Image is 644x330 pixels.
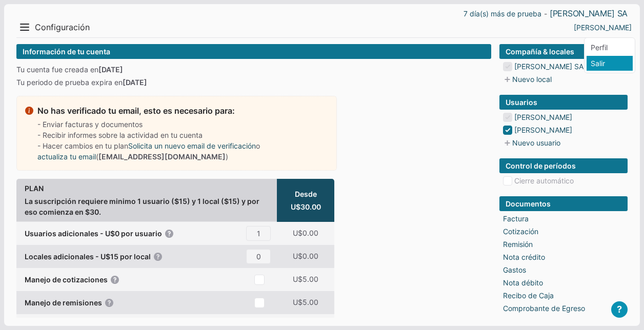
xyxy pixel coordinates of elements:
[110,275,120,285] i: Crea y envía cotizaciones y haz seguimiento hasta que se conviertan en facturas
[514,112,572,122] a: [PERSON_NAME]
[503,277,543,288] a: Nota débito
[37,105,235,117] h2: No has verificado tu email, esto es necesario para:
[503,290,554,301] a: Recibo de Caja
[104,298,114,308] i: Crea y envía remisiones y haz control de la entrega de tu mercancía
[295,189,317,199] span: Desde
[499,196,628,211] div: Documentos
[25,251,151,262] b: Locales adicionales - U$15 por local
[499,44,628,59] div: Compañía & locales
[587,56,633,71] li: Salir
[514,125,572,135] a: [PERSON_NAME]
[128,140,256,151] a: Solicita un nuevo email de verificación
[503,252,545,262] a: Nota crédito
[587,40,633,55] li: Perfil
[514,61,583,72] a: [PERSON_NAME] SA
[499,95,628,110] div: Usuarios
[503,316,551,326] a: Requerimiento
[16,19,33,35] button: Menu
[503,239,533,250] a: Remisión
[293,228,318,238] span: U$0.00
[25,297,102,308] b: Manejo de remisiones
[37,151,96,162] a: actualiza tu email
[16,44,491,59] div: Información de tu cuenta
[291,201,321,212] span: U$30.00
[503,264,526,275] a: Gastos
[98,65,123,74] b: [DATE]
[25,274,108,285] b: Manejo de cotizaciones
[550,8,628,19] a: [PERSON_NAME] SA
[164,229,174,239] i: Trabaja con tus empleados y asígnales distintos niveles de acceso y permisos.
[153,252,163,262] i: Controla ingresos, gastos e inventario de varias sucursales o unidades de negocio.
[503,303,585,314] a: Comprobante de Egreso
[293,251,318,261] span: U$0.00
[499,158,628,173] div: Control de períodos
[293,274,318,284] span: U$5.00
[25,228,162,239] b: Usuarios adicionales - U$0 por usuario
[502,137,560,148] a: Nuevo usuario
[502,74,552,85] a: Nuevo local
[544,11,547,17] span: -
[16,77,491,88] div: Tu periodo de prueba expira en
[293,297,318,307] span: U$5.00
[503,213,529,224] a: Factura
[25,183,269,194] b: PLAN
[503,226,538,237] a: Cotización
[464,8,541,19] a: 7 día(s) más de prueba
[123,78,147,87] b: [DATE]
[98,152,226,161] b: [EMAIL_ADDRESS][DOMAIN_NAME]
[35,22,90,33] span: Configuración
[16,64,491,75] div: Tu cuenta fue creada en
[574,22,632,33] a: JOSE MICHAEL DEL COSME
[37,119,316,162] div: - Enviar facturas y documentos - Recibir informes sobre la actividad en tu cuenta - Hacer cambios...
[611,301,628,318] button: ?
[16,179,277,222] div: La suscripción requiere minimo 1 usuario ($15) y 1 local ($15) y por eso comienza en $30.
